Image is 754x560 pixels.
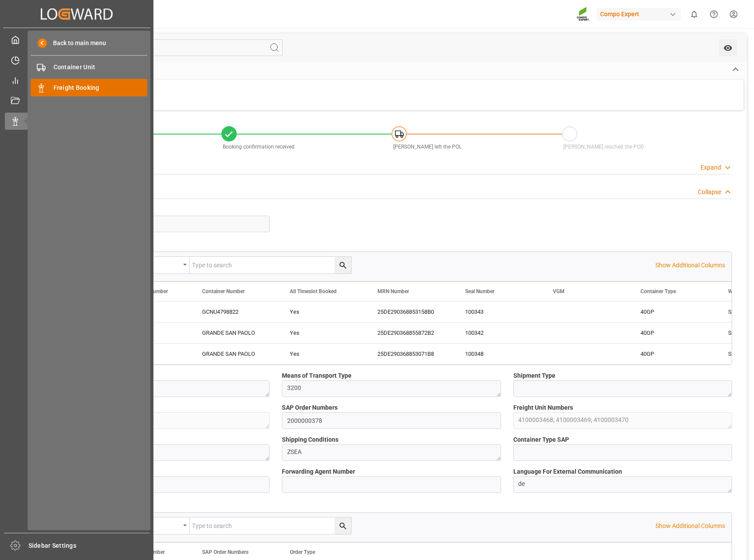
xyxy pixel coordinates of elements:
[5,51,149,68] a: Timeslot Management
[47,39,106,48] span: Back to main menu
[124,517,190,534] button: open menu
[28,541,150,550] span: Sidebar Settings
[684,4,704,24] button: show 0 new notifications
[597,8,681,21] div: Compo Expert
[290,302,356,322] div: Yes
[192,344,279,364] div: GRANDE SAN PAOLO
[377,288,409,294] span: MRN Number
[655,261,725,270] p: Show Additional Columns
[290,288,337,294] span: All Timeslot Booked
[704,4,724,24] button: Help Center
[282,444,501,461] textarea: ZSEA
[393,144,462,150] span: [PERSON_NAME] left the POL
[223,144,295,150] span: Booking confirmation received
[128,519,180,529] div: Equals
[455,301,542,322] div: 100343
[31,79,147,96] a: Freight Booking
[202,549,249,555] span: SAP Order Numbers
[455,344,542,364] div: 100348
[334,257,351,273] button: search button
[640,344,707,364] div: 40GP
[655,521,725,531] p: Show Additional Columns
[513,467,622,476] span: Language For External Communication
[640,302,707,322] div: 40GP
[719,39,737,56] button: open menu
[513,476,732,493] textarea: de
[701,163,721,172] div: Expand
[367,323,455,343] div: 25DE290368855872B2
[640,323,707,343] div: 40GP
[190,257,351,273] input: Type to search
[53,63,148,72] span: Container Unit
[290,549,315,555] span: Order Type
[31,59,147,76] a: Container Unit
[192,301,279,322] div: GCNU4798822
[282,371,352,380] span: Means of Transport Type
[282,435,338,444] span: Shipping Conditions
[282,403,338,412] span: SAP Order Numbers
[597,6,684,22] button: Compo Expert
[290,323,356,343] div: Yes
[282,467,355,476] span: Forwarding Agent Number
[563,144,644,150] span: [PERSON_NAME] reached the POD
[202,288,245,294] span: Container Number
[513,403,573,412] span: Freight Unit Numbers
[124,257,190,273] button: open menu
[190,517,351,534] input: Type to search
[334,517,351,534] button: search button
[282,380,501,397] textarea: 3200
[576,7,590,22] img: Screenshot%202023-09-29%20at%2010.02.21.png_1712312052.png
[513,371,555,380] span: Shipment Type
[367,301,455,322] div: 25DE290368853158B0
[5,31,149,48] a: My Cockpit
[192,323,279,343] div: GRANDE SAN PAOLO
[553,288,565,294] span: VGM
[513,435,569,444] span: Container Type SAP
[40,39,283,56] input: Search Fields
[367,344,455,364] div: 25DE290368853071B8
[513,412,732,429] textarea: 4100003468; 4100003469; 4100003470
[640,288,676,294] span: Container Type
[455,323,542,343] div: 100342
[465,288,494,294] span: Seal Number
[290,344,356,364] div: Yes
[51,380,270,397] textarea: ZSEA
[128,259,180,269] div: Equals
[698,188,721,197] div: Collapse
[51,412,270,429] textarea: 5744671
[53,83,148,92] span: Freight Booking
